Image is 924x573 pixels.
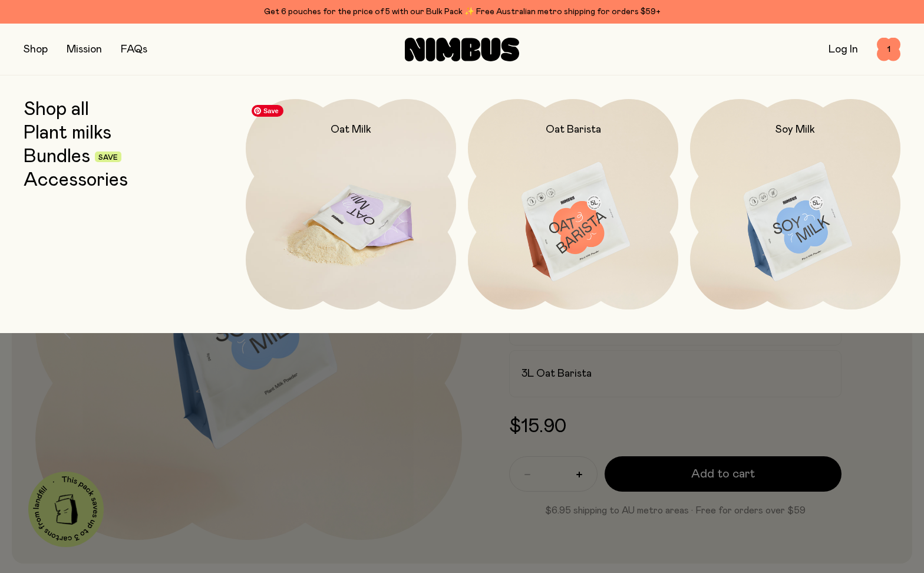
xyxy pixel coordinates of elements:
[246,99,456,309] a: Oat Milk
[690,99,900,309] a: Soy Milk
[24,123,111,144] a: Plant milks
[24,99,89,120] a: Shop all
[24,5,900,19] div: Get 6 pouches for the price of 5 with our Bulk Pack ✨ Free Australian metro shipping for orders $59+
[24,146,90,167] a: Bundles
[877,38,900,61] button: 1
[775,123,815,137] h2: Soy Milk
[468,99,678,309] a: Oat Barista
[829,44,858,55] a: Log In
[98,154,118,161] span: Save
[121,44,147,55] a: FAQs
[331,123,371,137] h2: Oat Milk
[546,123,601,137] h2: Oat Barista
[252,105,283,117] span: Save
[24,170,128,191] a: Accessories
[67,44,102,55] a: Mission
